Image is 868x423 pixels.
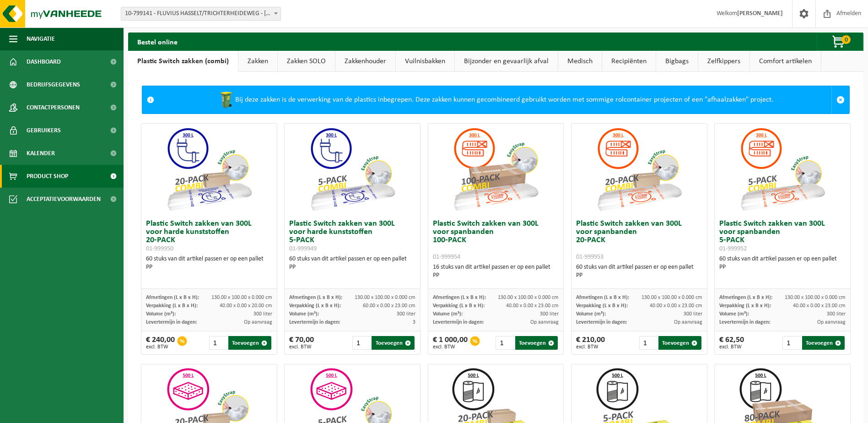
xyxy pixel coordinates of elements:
span: Afmetingen (L x B x H): [433,295,486,300]
h3: Plastic Switch zakken van 300L voor harde kunststoffen 5-PACK [289,220,415,253]
span: 40.00 x 0.00 x 23.00 cm [793,303,846,309]
div: € 240,00 [146,336,175,350]
span: Levertermijn in dagen: [576,320,627,325]
div: Bij deze zakken is de verwerking van de plastics inbegrepen. Deze zakken kunnen gecombineerd gebr... [159,86,831,114]
span: 10-799141 - FLUVIUS HASSELT/TRICHTERHEIDEWEG - HASSELT [121,7,281,21]
input: 1 [639,336,658,350]
h3: Plastic Switch zakken van 300L voor spanbanden 100-PACK [433,220,559,261]
span: Afmetingen (L x B x H): [576,295,629,300]
img: 01-999949 [307,124,398,215]
div: 60 stuks van dit artikel passen er op een pallet [146,255,272,271]
button: 0 [817,33,863,51]
div: 60 stuks van dit artikel passen er op een pallet [576,263,702,280]
a: Sluit melding [831,86,849,114]
span: Gebruikers [27,119,61,142]
span: 130.00 x 100.00 x 0.000 cm [211,295,272,300]
div: PP [146,263,272,271]
span: Op aanvraag [817,320,846,325]
h2: Bestel online [128,33,187,50]
span: Verpakking (L x B x H): [576,303,628,309]
span: 300 liter [684,311,702,317]
span: excl. BTW [146,344,175,350]
span: 01-999954 [433,254,460,260]
span: Verpakking (L x B x H): [146,303,198,309]
div: PP [289,263,415,271]
span: Afmetingen (L x B x H): [146,295,199,300]
span: 130.00 x 100.00 x 0.000 cm [355,295,415,300]
img: 01-999950 [163,124,255,215]
span: 300 liter [253,311,272,317]
button: Toevoegen [802,336,845,350]
span: 40.00 x 0.00 x 23.00 cm [506,303,559,309]
input: 1 [352,336,371,350]
a: Vuilnisbakken [396,51,454,72]
div: € 70,00 [289,336,314,350]
span: excl. BTW [433,344,468,350]
h3: Plastic Switch zakken van 300L voor spanbanden 5-PACK [719,220,846,253]
span: Volume (m³): [719,311,749,317]
span: Navigatie [27,27,55,50]
span: 60.00 x 0.00 x 23.00 cm [363,303,415,309]
h3: Plastic Switch zakken van 300L voor harde kunststoffen 20-PACK [146,220,272,253]
strong: [PERSON_NAME] [737,10,783,17]
span: Volume (m³): [146,311,176,317]
span: excl. BTW [289,344,314,350]
span: excl. BTW [719,344,744,350]
span: 3 [413,320,415,325]
span: Levertermijn in dagen: [289,320,340,325]
a: Zakken SOLO [278,51,335,72]
div: € 62,50 [719,336,744,350]
button: Toevoegen [515,336,558,350]
span: 01-999952 [719,245,747,252]
span: Volume (m³): [433,311,463,317]
img: WB-0240-HPE-GN-50.png [217,91,235,109]
span: Verpakking (L x B x H): [719,303,771,309]
div: PP [433,271,559,280]
span: 300 liter [540,311,559,317]
span: excl. BTW [576,344,605,350]
div: 16 stuks van dit artikel passen er op een pallet [433,263,559,280]
span: Levertermijn in dagen: [146,320,197,325]
a: Bigbags [656,51,698,72]
div: 60 stuks van dit artikel passen er op een pallet [719,255,846,271]
h3: Plastic Switch zakken van 300L voor spanbanden 20-PACK [576,220,702,261]
a: Medisch [558,51,602,72]
img: 01-999952 [737,124,828,215]
span: Bedrijfsgegevens [27,73,80,96]
button: Toevoegen [658,336,701,350]
button: Toevoegen [228,336,271,350]
input: 1 [782,336,801,350]
span: Op aanvraag [674,320,702,325]
input: 1 [209,336,227,350]
span: Levertermijn in dagen: [719,320,770,325]
a: Comfort artikelen [750,51,821,72]
span: Dashboard [27,50,61,73]
span: Afmetingen (L x B x H): [719,295,772,300]
span: Kalender [27,142,55,165]
span: Verpakking (L x B x H): [433,303,485,309]
div: € 1 000,00 [433,336,468,350]
span: 300 liter [397,311,415,317]
span: Volume (m³): [289,311,319,317]
span: 0 [841,35,851,44]
span: Contactpersonen [27,96,80,119]
a: Bijzonder en gevaarlijk afval [455,51,558,72]
div: PP [719,263,846,271]
span: 300 liter [827,311,846,317]
span: 01-999950 [146,245,173,252]
span: 130.00 x 100.00 x 0.000 cm [498,295,559,300]
a: Zelfkippers [698,51,749,72]
a: Recipiënten [602,51,656,72]
a: Zakken [238,51,277,72]
span: Product Shop [27,165,68,188]
span: Acceptatievoorwaarden [27,188,101,211]
span: Verpakking (L x B x H): [289,303,341,309]
input: 1 [496,336,514,350]
img: 01-999953 [593,124,685,215]
span: 130.00 x 100.00 x 0.000 cm [642,295,702,300]
button: Toevoegen [372,336,414,350]
div: PP [576,271,702,280]
span: Levertermijn in dagen: [433,320,484,325]
span: 40.00 x 0.00 x 23.00 cm [650,303,702,309]
a: Plastic Switch zakken (combi) [128,51,238,72]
